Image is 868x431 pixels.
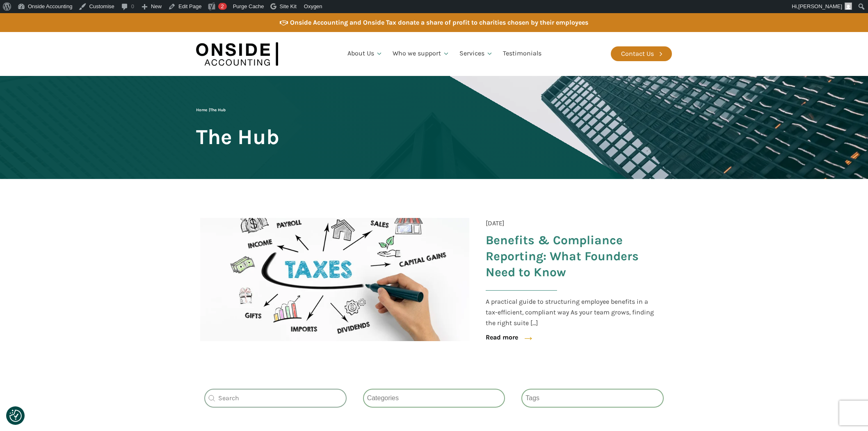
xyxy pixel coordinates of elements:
div: → [514,328,535,348]
div: Contact Us [621,48,654,59]
span: Site Kit [280,3,297,9]
span: | [196,108,226,112]
a: Who we support [388,40,455,68]
h1: The Hub [196,126,279,148]
button: Consent Preferences [9,410,22,422]
a: Benefits & Compliance Reporting: What Founders Need to Know [486,236,660,300]
a: Read more [486,332,518,343]
img: Revisit consent button [9,410,22,422]
a: Services [455,40,498,68]
a: Contact Us [611,46,672,61]
span: [PERSON_NAME] [798,3,842,9]
img: Onside Accounting [196,38,278,70]
a: Testimonials [498,40,546,68]
span: A practical guide to structuring employee benefits in a tax-efficient, compliant way As your team... [486,296,660,328]
span: [DATE] [486,218,505,229]
span: The Hub [210,108,226,112]
span: Benefits & Compliance Reporting: What Founders Need to Know [486,232,660,280]
a: About Us [343,40,388,68]
span: 2 [221,3,224,9]
a: Home [196,108,207,112]
div: Onside Accounting and Onside Tax donate a share of profit to charities chosen by their employees [290,17,588,28]
img: Hand drawn infographic depicting tax planning [200,218,469,341]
